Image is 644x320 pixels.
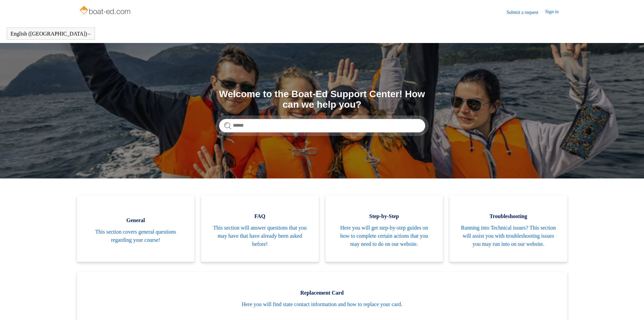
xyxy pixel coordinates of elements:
[87,228,185,244] span: This section covers general questions regarding your course!
[87,289,557,297] span: Replacement Card
[336,212,433,220] span: Step-by-Step
[450,195,567,262] a: Troubleshooting Running into Technical issues? This section will assist you with troubleshooting ...
[326,195,443,262] a: Step-by-Step Here you will get step-by-step guides on how to complete certain actions that you ma...
[87,216,185,225] span: General
[545,8,565,16] a: Sign in
[201,195,319,262] a: FAQ This section will answer questions that you may have that have already been asked before!
[621,297,639,315] div: Live chat
[506,9,545,16] a: Submit a request
[211,224,309,248] span: This section will answer questions that you may have that have already been asked before!
[10,31,91,37] button: English ([GEOGRAPHIC_DATA])
[336,224,433,248] span: Here you will get step-by-step guides on how to complete certain actions that you may need to do ...
[460,224,557,248] span: Running into Technical issues? This section will assist you with troubleshooting issues you may r...
[219,89,425,110] h1: Welcome to the Boat-Ed Support Center! How can we help you?
[77,195,195,262] a: General This section covers general questions regarding your course!
[211,212,309,220] span: FAQ
[460,212,557,220] span: Troubleshooting
[87,300,557,308] span: Here you will find state contact information and how to replace your card.
[79,4,133,18] img: Boat-Ed Help Center home page
[219,119,425,132] input: Search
